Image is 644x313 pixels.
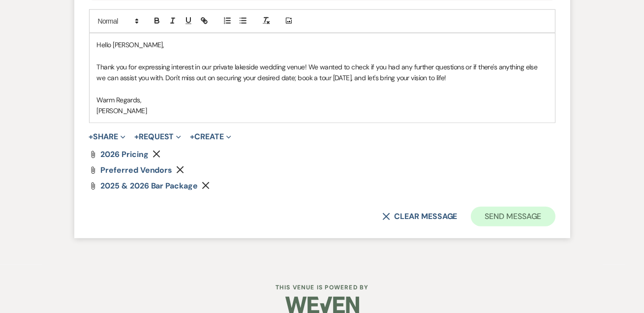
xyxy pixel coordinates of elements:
[101,165,173,175] span: Preferred Vendors
[101,149,149,159] span: 2026 Pricing
[101,151,149,158] a: 2026 Pricing
[89,133,126,141] button: Share
[101,181,198,191] span: 2025 & 2026 Bar Package
[97,105,548,116] p: [PERSON_NAME]
[134,133,181,141] button: Request
[97,39,548,50] p: Hello [PERSON_NAME],
[101,182,198,190] a: 2025 & 2026 Bar Package
[97,94,548,105] p: Warm Regards,
[134,133,139,141] span: +
[101,166,173,174] a: Preferred Vendors
[89,133,93,141] span: +
[97,62,548,84] p: Thank you for expressing interest in our private lakeside wedding venue! We wanted to check if yo...
[190,133,231,141] button: Create
[471,207,555,226] button: Send Message
[190,133,194,141] span: +
[382,213,457,220] button: Clear message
